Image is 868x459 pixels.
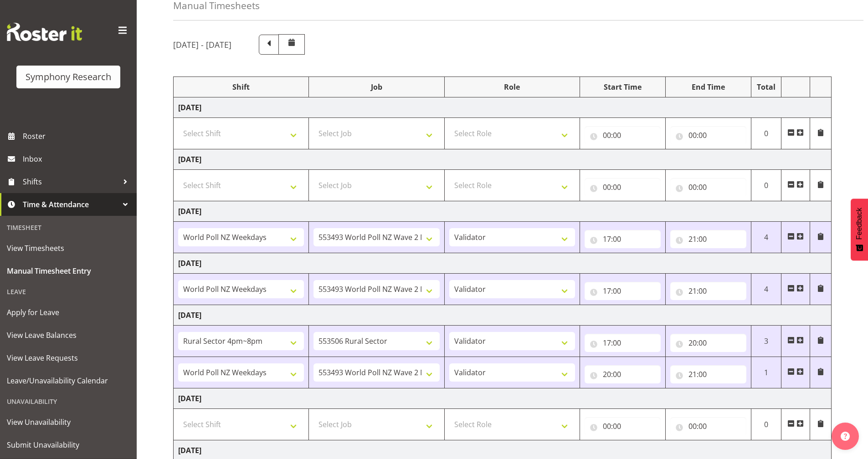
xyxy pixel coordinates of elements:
input: Click to select... [585,230,661,248]
a: View Leave Requests [2,347,134,369]
div: Unavailability [2,392,134,411]
span: Leave/Unavailability Calendar [7,374,130,388]
span: View Unavailability [7,415,130,429]
a: Manual Timesheet Entry [2,260,134,282]
div: Symphony Research [26,70,111,84]
a: Apply for Leave [2,301,134,324]
td: [DATE] [174,305,832,326]
span: Submit Unavailability [7,438,130,452]
input: Click to select... [670,334,746,352]
input: Click to select... [585,282,661,300]
a: View Unavailability [2,411,134,433]
span: Roster [23,129,132,143]
td: [DATE] [174,201,832,222]
span: Feedback [855,208,863,240]
span: Time & Attendance [23,198,118,211]
td: 4 [751,274,781,305]
td: 0 [751,409,781,440]
span: View Leave Balances [7,328,130,342]
div: Timesheet [2,218,134,237]
a: View Timesheets [2,237,134,260]
input: Click to select... [670,178,746,196]
span: Shifts [23,175,118,189]
button: Feedback - Show survey [851,199,868,260]
input: Click to select... [585,417,661,435]
img: help-xxl-2.png [841,432,850,441]
input: Click to select... [585,365,661,383]
input: Click to select... [670,365,746,383]
input: Click to select... [670,282,746,300]
span: Apply for Leave [7,306,130,319]
div: Leave [2,282,134,301]
div: End Time [670,82,746,92]
td: [DATE] [174,97,832,118]
div: Role [449,82,575,92]
input: Click to select... [585,126,661,144]
span: Inbox [23,152,132,166]
input: Click to select... [585,334,661,352]
span: View Timesheets [7,241,130,255]
td: [DATE] [174,253,832,274]
td: [DATE] [174,149,832,170]
div: Job [313,82,439,92]
td: [DATE] [174,388,832,409]
h4: Manual Timesheets [173,0,260,11]
td: 4 [751,222,781,253]
td: 3 [751,326,781,357]
input: Click to select... [585,178,661,196]
td: 0 [751,170,781,201]
div: Start Time [585,82,661,92]
a: View Leave Balances [2,324,134,347]
div: Total [756,82,777,92]
span: Manual Timesheet Entry [7,264,130,278]
img: Rosterit website logo [7,23,82,41]
input: Click to select... [670,230,746,248]
a: Leave/Unavailability Calendar [2,369,134,392]
input: Click to select... [670,126,746,144]
span: View Leave Requests [7,351,130,365]
a: Submit Unavailability [2,433,134,456]
h5: [DATE] - [DATE] [173,40,231,50]
div: Shift [178,82,304,92]
input: Click to select... [670,417,746,435]
td: 1 [751,357,781,388]
td: 0 [751,118,781,149]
